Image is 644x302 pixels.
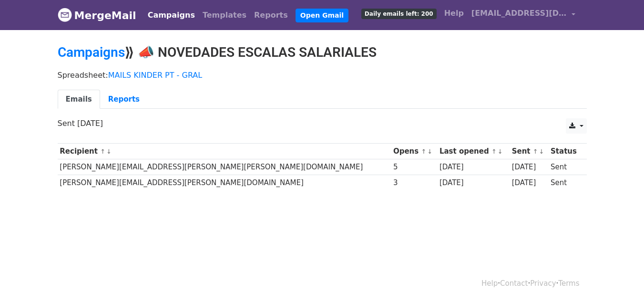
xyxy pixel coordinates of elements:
[393,177,435,188] div: 3
[440,4,468,23] a: Help
[296,9,348,22] a: Open Gmail
[440,162,507,173] div: [DATE]
[58,144,391,159] th: Recipient
[199,6,250,25] a: Templates
[58,175,391,191] td: [PERSON_NAME][EMAIL_ADDRESS][PERSON_NAME][DOMAIN_NAME]
[58,44,125,60] a: Campaigns
[106,148,112,155] a: ↓
[558,279,579,288] a: Terms
[58,118,587,128] p: Sent [DATE]
[108,71,203,80] a: MAILS KINDER PT - GRAL
[533,148,538,155] a: ↑
[58,70,587,80] p: Spreadsheet:
[427,148,432,155] a: ↓
[250,6,292,25] a: Reports
[498,148,503,155] a: ↓
[512,162,546,173] div: [DATE]
[500,279,528,288] a: Contact
[491,148,497,155] a: ↑
[361,9,437,19] span: Daily emails left: 200
[548,159,582,175] td: Sent
[440,177,507,188] div: [DATE]
[391,144,437,159] th: Opens
[58,5,136,25] a: MergeMail
[471,8,567,19] span: [EMAIL_ADDRESS][DOMAIN_NAME]
[100,90,148,109] a: Reports
[510,144,548,159] th: Sent
[512,177,546,188] div: [DATE]
[100,148,105,155] a: ↑
[481,279,498,288] a: Help
[358,4,440,23] a: Daily emails left: 200
[548,144,582,159] th: Status
[468,4,579,26] a: [EMAIL_ADDRESS][DOMAIN_NAME]
[530,279,556,288] a: Privacy
[58,44,587,61] h2: ⟫ ​📣 NOVEDADES ESCALAS SALARIALES
[437,144,510,159] th: Last opened
[393,162,435,173] div: 5
[58,8,72,22] img: MergeMail logo
[539,148,544,155] a: ↓
[58,90,100,109] a: Emails
[421,148,426,155] a: ↑
[548,175,582,191] td: Sent
[144,6,199,25] a: Campaigns
[58,159,391,175] td: [PERSON_NAME][EMAIL_ADDRESS][PERSON_NAME][PERSON_NAME][DOMAIN_NAME]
